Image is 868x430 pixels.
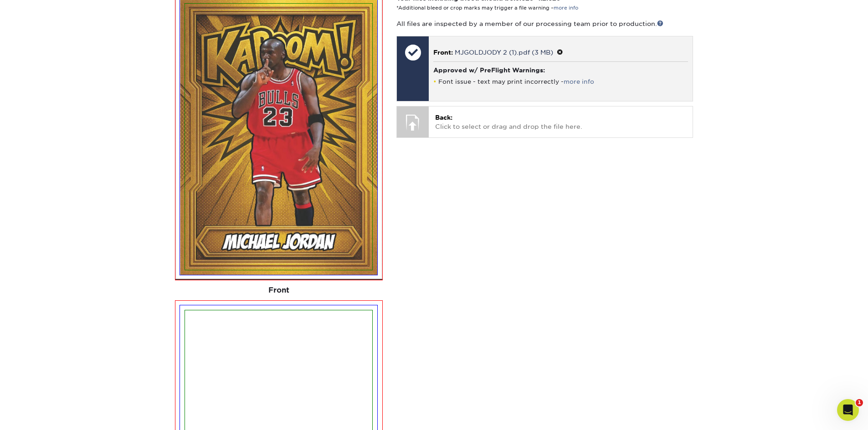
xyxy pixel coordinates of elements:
[856,399,863,406] span: 1
[435,113,686,132] p: Click to select or drag and drop the file here.
[396,5,578,11] small: *Additional bleed or crop marks may trigger a file warning –
[554,5,578,11] a: more info
[433,66,688,74] h4: Approved w/ PreFlight Warnings:
[433,78,688,86] li: Font issue - text may print incorrectly -
[837,399,859,421] iframe: Intercom live chat
[455,49,553,56] a: MJGOLDJODY 2 (1).pdf (3 MB)
[435,114,452,121] span: Back:
[2,402,77,427] iframe: Google Customer Reviews
[564,78,594,85] a: more info
[396,19,693,28] p: All files are inspected by a member of our processing team prior to production.
[175,280,383,300] div: Front
[433,49,453,56] span: Front:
